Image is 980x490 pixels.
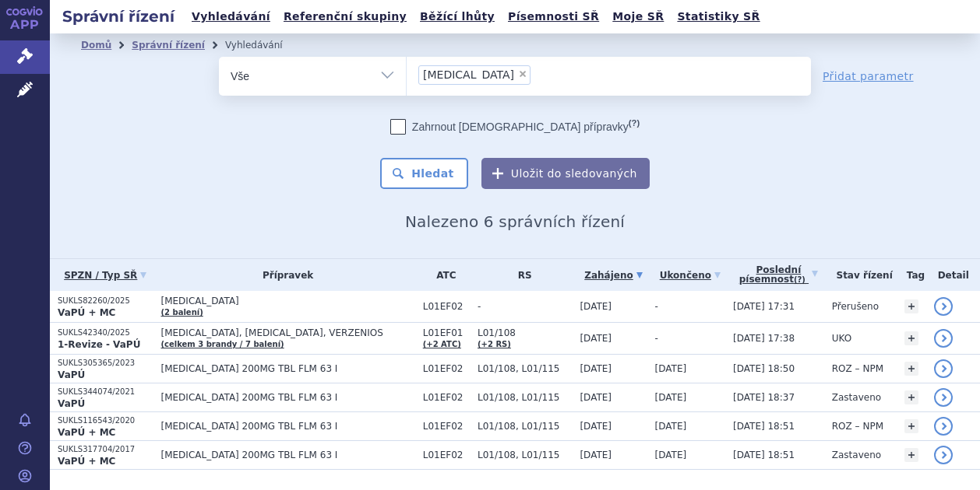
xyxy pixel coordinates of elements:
a: (celkem 3 brandy / 7 balení) [161,340,284,348]
a: detail [934,388,953,407]
a: Poslednípísemnost(?) [733,259,824,291]
span: - [655,301,658,312]
abbr: (?) [794,275,806,285]
span: [DATE] [580,301,612,312]
span: [DATE] [655,421,687,432]
th: Detail [926,259,980,291]
a: Ukončeno [655,264,725,286]
p: SUKLS42340/2025 [58,327,153,338]
button: Hledat [380,158,468,189]
a: Statistiky SŘ [672,6,764,27]
strong: 1-Revize - VaPÚ [58,339,140,350]
span: [DATE] [655,363,687,374]
span: Zastaveno [832,392,881,403]
strong: VaPÚ [58,369,85,380]
input: [MEDICAL_DATA] [535,65,544,84]
span: × [518,69,527,79]
button: Uložit do sledovaných [481,158,650,189]
a: Správní řízení [132,40,205,51]
a: (+2 RS) [478,340,511,348]
th: Přípravek [153,259,415,291]
p: SUKLS344074/2021 [58,387,153,397]
a: Vyhledávání [187,6,275,27]
th: Stav řízení [824,259,897,291]
span: ROZ – NPM [832,363,883,374]
p: SUKLS82260/2025 [58,296,153,306]
span: [MEDICAL_DATA] 200MG TBL FLM 63 I [161,421,395,432]
span: [DATE] [580,333,612,344]
a: + [904,331,918,345]
li: Vyhledávání [225,33,303,57]
span: L01EF02 [423,392,470,403]
span: L01/108, L01/115 [478,363,572,374]
a: Domů [81,40,111,51]
span: [DATE] 17:38 [733,333,795,344]
p: SUKLS116543/2020 [58,415,153,426]
span: [MEDICAL_DATA] 200MG TBL FLM 63 I [161,450,395,460]
span: L01/108, L01/115 [478,450,572,460]
span: [DATE] 18:37 [733,392,795,403]
a: Zahájeno [580,264,647,286]
strong: VaPÚ + MC [58,456,115,467]
span: L01/108, L01/115 [478,392,572,403]
span: [DATE] [655,450,687,460]
a: Moje SŘ [608,6,668,27]
span: L01/108 [478,327,572,338]
a: detail [934,417,953,436]
strong: VaPÚ + MC [58,427,115,438]
a: detail [934,446,953,464]
h2: Správní řízení [50,5,187,27]
span: [DATE] [580,421,612,432]
a: + [904,390,918,404]
span: [DATE] [580,392,612,403]
a: + [904,299,918,313]
span: [DATE] [580,450,612,460]
abbr: (?) [629,118,640,128]
span: L01EF01 [423,327,470,338]
span: [MEDICAL_DATA] 200MG TBL FLM 63 I [161,363,395,374]
a: + [904,448,918,462]
a: Písemnosti SŘ [503,6,604,27]
span: Nalezeno 6 správních řízení [405,212,625,231]
a: Referenční skupiny [279,6,411,27]
span: L01EF02 [423,450,470,460]
span: UKO [832,333,851,344]
th: Tag [897,259,926,291]
span: Přerušeno [832,301,879,312]
span: L01EF02 [423,363,470,374]
a: SPZN / Typ SŘ [58,264,153,286]
span: [DATE] 18:51 [733,421,795,432]
span: L01EF02 [423,421,470,432]
span: ROZ – NPM [832,421,883,432]
span: Zastaveno [832,450,881,460]
th: RS [470,259,572,291]
a: Běžící lhůty [415,6,499,27]
a: (2 balení) [161,308,203,317]
p: SUKLS317704/2017 [58,444,153,455]
span: [MEDICAL_DATA] [423,69,514,80]
a: detail [934,359,953,378]
a: Přidat parametr [823,68,914,84]
span: - [655,333,658,344]
span: [MEDICAL_DATA], [MEDICAL_DATA], VERZENIOS [161,327,395,338]
a: + [904,419,918,433]
span: [DATE] 17:31 [733,301,795,312]
span: L01EF02 [423,301,470,312]
label: Zahrnout [DEMOGRAPHIC_DATA] přípravky [390,119,640,135]
span: [DATE] [580,363,612,374]
a: detail [934,329,953,348]
span: [DATE] 18:51 [733,450,795,460]
span: L01/108, L01/115 [478,421,572,432]
th: ATC [415,259,470,291]
strong: VaPÚ + MC [58,307,115,318]
a: detail [934,297,953,316]
span: [DATE] [655,392,687,403]
span: [MEDICAL_DATA] 200MG TBL FLM 63 I [161,392,395,403]
span: - [478,301,572,312]
span: [MEDICAL_DATA] [161,296,395,306]
strong: VaPÚ [58,398,85,409]
p: SUKLS305365/2023 [58,358,153,369]
a: + [904,362,918,376]
span: [DATE] 18:50 [733,363,795,374]
a: (+2 ATC) [423,340,461,348]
